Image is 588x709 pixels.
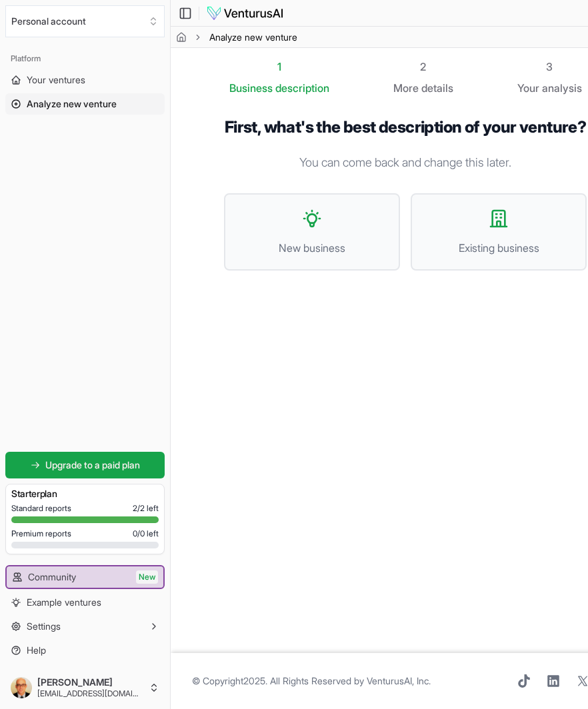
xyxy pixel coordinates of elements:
[411,193,587,271] button: Existing business
[425,240,572,256] span: Existing business
[229,80,273,96] span: Business
[37,688,143,699] span: [EMAIL_ADDRESS][DOMAIN_NAME]
[136,570,158,584] span: New
[5,640,165,661] a: Help
[11,677,32,698] img: ACg8ocKjzok50srfZrR6knAYFcMPs_YwuW41TKpCzajcP1WKYGpkSWmE=s96-c
[192,674,431,688] span: © Copyright 2025 . All Rights Reserved by .
[176,31,297,44] nav: breadcrumb
[239,240,385,256] span: New business
[5,592,165,613] a: Example ventures
[421,81,453,95] span: details
[27,97,117,111] span: Analyze new venture
[11,528,71,539] span: Premium reports
[393,59,453,75] div: 2
[542,81,582,95] span: analysis
[11,503,71,514] span: Standard reports
[5,93,165,115] a: Analyze new venture
[517,59,582,75] div: 3
[27,620,61,633] span: Settings
[27,596,101,609] span: Example ventures
[28,570,76,584] span: Community
[275,81,329,95] span: description
[367,675,429,686] a: VenturusAI, Inc
[5,616,165,637] button: Settings
[229,59,329,75] div: 1
[5,5,165,37] button: Select an organization
[27,73,85,87] span: Your ventures
[224,117,587,137] h1: First, what's the best description of your venture?
[7,566,163,588] a: CommunityNew
[11,487,159,500] h3: Starter plan
[27,644,46,657] span: Help
[224,193,400,271] button: New business
[224,153,587,172] p: You can come back and change this later.
[517,80,539,96] span: Your
[5,452,165,478] a: Upgrade to a paid plan
[206,5,284,21] img: logo
[393,80,419,96] span: More
[45,458,140,472] span: Upgrade to a paid plan
[5,69,165,91] a: Your ventures
[5,672,165,704] button: [PERSON_NAME][EMAIL_ADDRESS][DOMAIN_NAME]
[133,503,159,514] span: 2 / 2 left
[37,676,143,688] span: [PERSON_NAME]
[209,31,297,44] span: Analyze new venture
[133,528,159,539] span: 0 / 0 left
[5,48,165,69] div: Platform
